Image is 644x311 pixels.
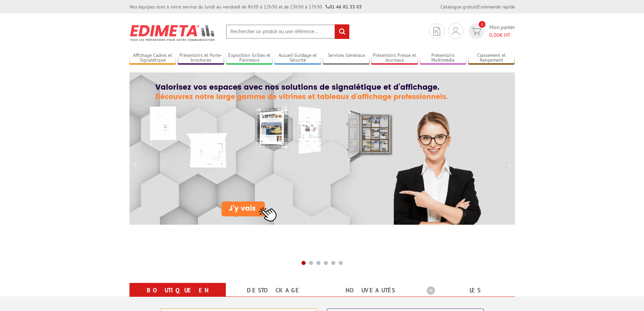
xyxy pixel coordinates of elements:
[129,3,362,10] div: Nos équipes sont à votre service du lundi au vendredi de 8h30 à 12h30 et de 13h30 à 17h30
[129,20,216,45] img: Présentoir, panneau, stand - Edimeta - PLV, affichage, mobilier bureau, entreprise
[326,4,362,10] strong: 01 46 81 33 03
[440,3,515,10] div: |
[138,284,218,309] a: Boutique en ligne
[330,284,410,296] a: nouveautés
[129,52,176,64] a: Affichage Cadres et Signalétique
[226,24,350,39] input: Rechercher un produit ou une référence...
[371,52,418,64] a: Présentoirs Presse et Journaux
[427,284,511,298] b: Les promotions
[478,4,515,10] a: Commande rapide
[489,31,515,39] span: € HT
[420,52,467,64] a: Présentoirs Multimédia
[226,52,273,64] a: Exposition Grilles et Panneaux
[440,4,477,10] a: Catalogue gratuit
[479,21,485,28] span: 0
[471,27,481,35] img: devis rapide
[234,284,314,296] a: Destockage
[323,52,369,64] a: Services Généraux
[275,52,321,64] a: Accueil Guidage et Sécurité
[467,23,515,39] a: devis rapide 0 Mon panier 0,00€ HT
[489,23,515,39] span: Mon panier
[433,27,440,36] img: devis rapide
[489,31,500,38] span: 0,00
[178,52,224,64] a: Présentoirs et Porte-brochures
[335,24,349,39] input: rechercher
[468,52,515,64] a: Classement et Rangement
[427,284,507,309] a: Les promotions
[452,27,459,35] img: devis rapide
